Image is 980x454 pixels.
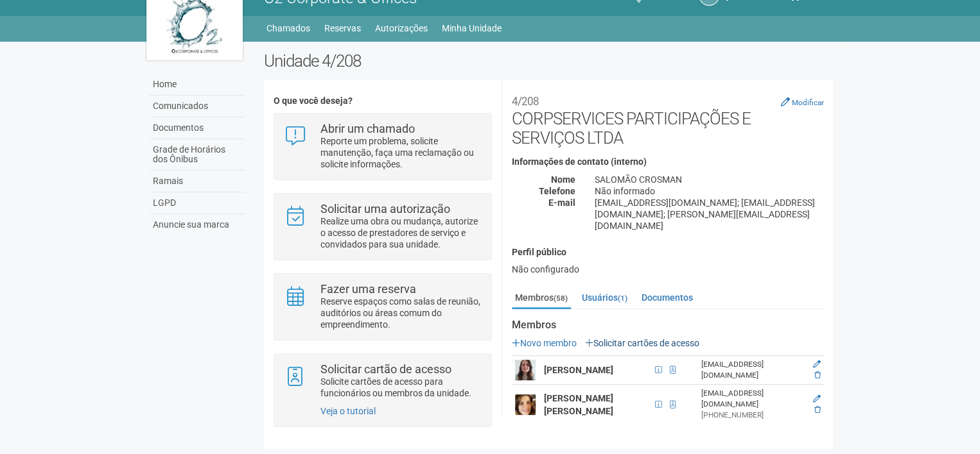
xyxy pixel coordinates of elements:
a: Chamados [267,19,310,37]
a: Solicitar cartões de acesso [585,338,699,348]
a: Abrir um chamado Reporte um problema, solicite manutenção, faça uma reclamação ou solicite inform... [284,123,481,170]
a: Grade de Horários dos Ônibus [150,139,245,171]
div: [EMAIL_ADDRESS][DOMAIN_NAME] [701,359,805,381]
a: Ramais [150,171,245,192]
strong: [PERSON_NAME] [PERSON_NAME] [544,393,613,416]
strong: Fazer uma reserva [320,282,416,296]
div: [EMAIL_ADDRESS][DOMAIN_NAME] [701,388,805,410]
strong: Abrir um chamado [320,122,415,135]
a: Minha Unidade [442,19,502,37]
h4: Perfil público [512,248,824,257]
strong: Membros [512,319,824,331]
a: Membros(58) [512,288,571,309]
a: Anuncie sua marca [150,214,245,235]
small: (1) [618,294,627,303]
div: [EMAIL_ADDRESS][DOMAIN_NAME]; [EMAIL_ADDRESS][DOMAIN_NAME]; [PERSON_NAME][EMAIL_ADDRESS][DOMAIN_N... [585,197,834,231]
a: Modificar [781,97,824,107]
a: Fazer uma reserva Reserve espaços como salas de reunião, auditórios ou áreas comum do empreendime... [284,283,481,330]
a: Veja o tutorial [320,406,376,416]
a: Comunicados [150,96,245,117]
a: Solicitar uma autorização Realize uma obra ou mudança, autorize o acesso de prestadores de serviç... [284,203,481,250]
div: [PHONE_NUMBER] [701,410,805,421]
small: 4/208 [512,95,539,108]
strong: Solicitar uma autorização [320,202,450,215]
a: Editar membro [813,360,821,369]
small: (58) [554,294,568,303]
a: Excluir membro [814,371,821,380]
a: Home [150,74,245,96]
a: Editar membro [813,394,821,403]
a: Usuários(1) [579,288,631,307]
div: SALOMÃO CROSMAN [585,174,834,185]
div: Não informado [585,185,834,197]
img: user.png [515,394,536,415]
p: Reporte um problema, solicite manutenção, faça uma reclamação ou solicite informações. [320,135,482,170]
small: Modificar [792,98,824,107]
h2: CORPSERVICES PARTICIPAÇÕES E SERVIÇOS LTDA [512,90,824,147]
strong: Solicitar cartão de acesso [320,362,451,376]
strong: E-mail [548,198,575,208]
a: Novo membro [512,338,577,348]
a: Excluir membro [814,405,821,414]
p: Solicite cartões de acesso para funcionários ou membros da unidade. [320,376,482,399]
strong: Telefone [539,186,575,196]
p: Realize uma obra ou mudança, autorize o acesso de prestadores de serviço e convidados para sua un... [320,215,482,250]
img: user.png [515,360,536,380]
h4: Informações de contato (interno) [512,157,824,167]
strong: [PERSON_NAME] [544,365,613,375]
h2: Unidade 4/208 [264,51,834,71]
a: Reservas [324,19,361,37]
h4: O que você deseja? [274,96,491,106]
a: Autorizações [375,19,428,37]
a: Documentos [638,288,696,307]
a: LGPD [150,192,245,214]
div: Não configurado [512,264,824,275]
p: Reserve espaços como salas de reunião, auditórios ou áreas comum do empreendimento. [320,296,482,330]
a: Solicitar cartão de acesso Solicite cartões de acesso para funcionários ou membros da unidade. [284,364,481,399]
strong: Nome [551,174,575,185]
a: Documentos [150,117,245,139]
